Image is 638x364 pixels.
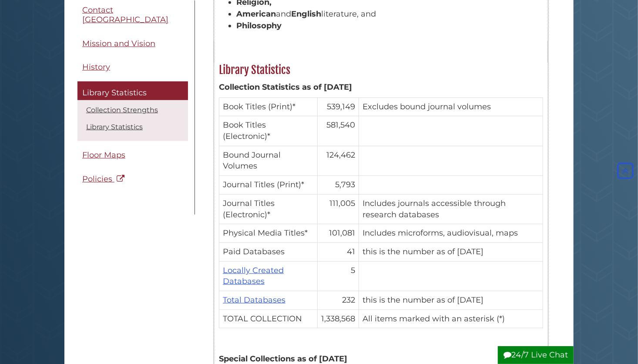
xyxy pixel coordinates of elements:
[359,98,543,116] td: Excludes bound journal volumes
[318,176,359,195] td: 5,793
[318,116,359,146] td: 581,540
[359,291,543,310] td: this is the number as of [DATE]
[615,166,636,176] a: Back to Top
[77,145,188,165] a: Floor Maps
[236,9,276,19] strong: American
[82,88,147,97] span: Library Statistics
[82,150,125,160] span: Floor Maps
[219,194,318,224] td: Journal Titles (Electronic)*
[82,174,112,183] span: Policies
[359,243,543,261] td: this is the number as of [DATE]
[318,243,359,261] td: 41
[77,81,188,100] a: Library Statistics
[219,243,318,261] td: Paid Databases
[82,38,155,48] span: Mission and Vision
[291,9,321,19] strong: English
[318,98,359,116] td: 539,149
[219,82,352,92] strong: Collection Statistics as of [DATE]
[359,224,543,243] td: Includes microforms, audiovisual, maps
[219,354,347,364] strong: Special Collections as of [DATE]
[318,224,359,243] td: 101,081
[77,169,188,189] a: Policies
[77,34,188,53] a: Mission and Vision
[77,57,188,77] a: History
[236,21,282,30] strong: Philosophy
[498,346,574,364] button: 24/7 Live Chat
[318,310,359,328] td: 1,338,568
[318,261,359,291] td: 5
[223,266,284,286] a: Locally Created Databases
[219,224,318,243] td: Physical Media Titles*
[318,146,359,175] td: 124,462
[82,62,110,72] span: History
[318,194,359,224] td: 111,005
[236,8,543,20] li: and literature, and
[318,291,359,310] td: 232
[219,310,318,328] td: TOTAL COLLECTION
[223,295,285,305] a: Total Databases
[86,106,158,114] a: Collection Strengths
[215,63,547,77] h2: Library Statistics
[219,116,318,146] td: Book Titles (Electronic)*
[359,310,543,328] td: All items marked with an asterisk (*)
[82,5,168,24] span: Contact [GEOGRAPHIC_DATA]
[219,146,318,175] td: Bound Journal Volumes
[219,98,318,116] td: Book Titles (Print)*
[86,123,143,131] a: Library Statistics
[219,176,318,195] td: Journal Titles (Print)*
[359,194,543,224] td: Includes journals accessible through research databases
